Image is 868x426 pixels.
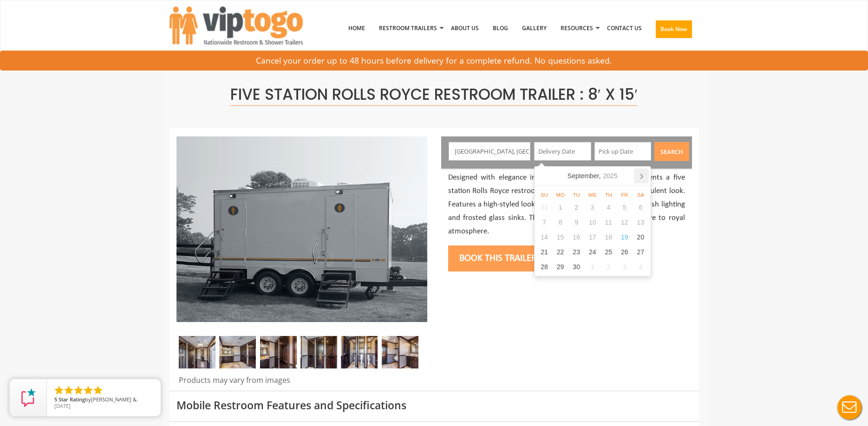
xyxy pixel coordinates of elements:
[536,191,553,199] div: Su
[176,375,427,391] div: Products may vary from images
[584,245,600,259] div: 24
[584,215,600,230] div: 10
[594,142,652,161] input: Pick up Date
[515,4,554,52] a: Gallery
[633,245,649,259] div: 27
[219,336,256,368] img: Restroom trailer rental
[176,400,692,411] h3: Mobile Restroom Features and Specifications
[633,200,649,215] div: 6
[91,396,138,403] span: [PERSON_NAME] &.
[54,402,71,409] span: [DATE]
[536,200,553,215] div: 31
[600,191,617,199] div: Th
[449,142,530,161] input: Enter your Address
[552,259,568,274] div: 29
[486,4,515,52] a: Blog
[260,336,297,368] img: Restroom Trailer
[617,200,633,215] div: 5
[633,230,649,245] div: 20
[600,4,649,52] a: Contact Us
[649,4,699,58] a: Book Now
[568,200,585,215] div: 2
[179,336,215,368] img: Restroom Trailer
[73,385,84,396] li: 
[564,168,621,183] div: September,
[600,259,617,274] div: 2
[536,245,553,259] div: 21
[603,171,617,181] i: 2025
[617,245,633,259] div: 26
[656,20,692,38] button: Book Now
[554,4,600,52] a: Resources
[568,230,585,245] div: 16
[600,200,617,215] div: 4
[341,336,378,368] img: Restroom Trailer
[54,397,153,403] span: by
[230,84,638,106] span: Five Station Rolls Royce Restroom Trailer : 8′ x 15′
[170,6,303,45] img: VIPTOGO
[617,215,633,230] div: 12
[600,245,617,259] div: 25
[54,396,57,403] span: 5
[600,230,617,245] div: 18
[568,191,585,199] div: Tu
[584,200,600,215] div: 3
[341,4,372,52] a: Home
[600,215,617,230] div: 11
[617,259,633,274] div: 3
[63,385,74,396] li: 
[617,230,633,245] div: 19
[617,191,633,199] div: Fr
[300,336,337,368] img: Restroom Trailer
[536,259,553,274] div: 28
[92,385,104,396] li: 
[448,171,685,239] p: Designed with elegance in mind, this mid-sized trailer presents a five station Rolls Royce restro...
[552,230,568,245] div: 15
[382,336,418,368] img: Restroom Trailer
[584,230,600,245] div: 17
[654,142,689,161] button: Search
[633,215,649,230] div: 13
[536,230,553,245] div: 14
[444,4,486,52] a: About Us
[176,136,427,322] img: Full view of five station restroom trailer with two separate doors for men and women
[633,191,649,199] div: Sa
[552,245,568,259] div: 22
[568,215,585,230] div: 9
[552,215,568,230] div: 8
[584,191,600,199] div: We
[568,245,585,259] div: 23
[552,200,568,215] div: 1
[83,385,94,396] li: 
[534,142,591,161] input: Delivery Date
[59,396,85,403] span: Star Rating
[448,245,548,271] button: Book this trailer
[584,259,600,274] div: 1
[568,259,585,274] div: 30
[19,388,38,407] img: Review Rating
[831,389,868,426] button: Live Chat
[552,191,568,199] div: Mo
[53,385,65,396] li: 
[633,259,649,274] div: 4
[372,4,444,52] a: Restroom Trailers
[536,215,553,230] div: 7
